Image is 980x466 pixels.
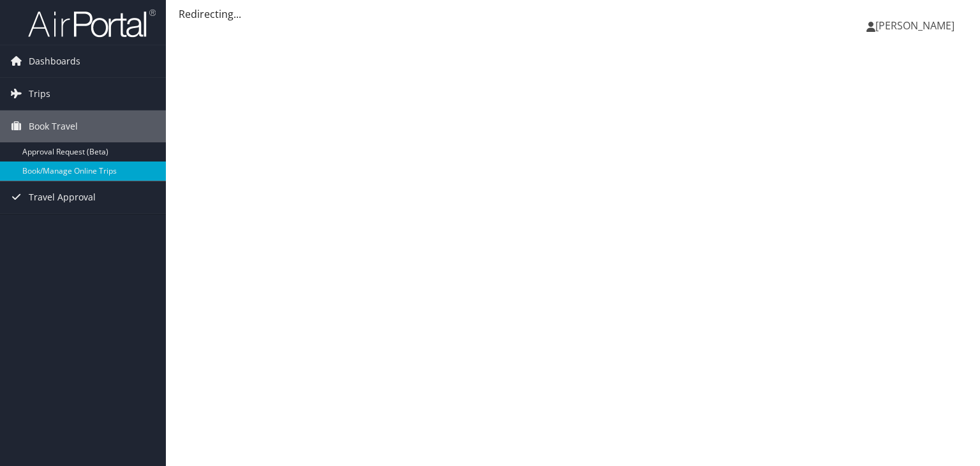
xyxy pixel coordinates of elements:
span: Dashboards [29,45,80,77]
img: airportal-logo.png [28,8,156,38]
span: Travel Approval [29,181,96,213]
span: Book Travel [29,110,78,142]
span: [PERSON_NAME] [875,19,954,33]
a: [PERSON_NAME] [866,6,967,45]
span: Trips [29,78,50,110]
div: Redirecting... [179,6,967,22]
